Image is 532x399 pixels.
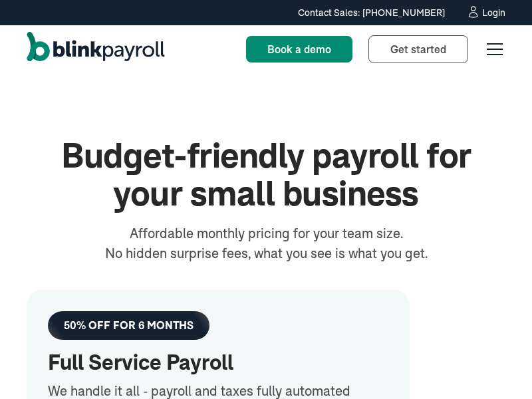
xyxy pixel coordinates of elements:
h1: Budget-friendly payroll for your small business [27,137,505,213]
span: Book a demo [267,43,331,56]
a: Get started [368,35,468,63]
div: Login [482,8,505,17]
div: Contact Sales: [PHONE_NUMBER] [298,6,445,20]
span: Get started [390,43,446,56]
a: home [27,32,165,66]
a: Book a demo [246,36,352,63]
div: Affordable monthly pricing for your team size. No hidden surprise fees, what you see is what you ... [101,223,431,263]
div: menu [479,33,505,65]
div: 50% OFF FOR 6 MONTHS [64,319,194,332]
h2: Full Service Payroll [48,350,388,376]
a: Login [466,5,505,20]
